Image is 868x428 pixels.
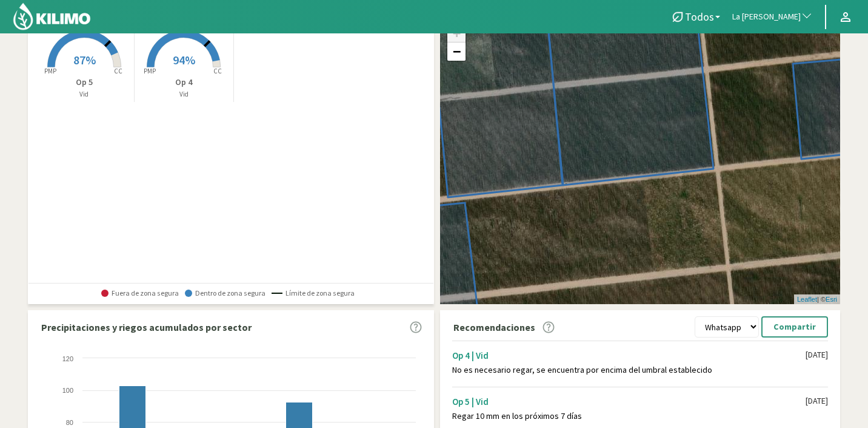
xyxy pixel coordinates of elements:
[453,320,535,335] p: Recomendaciones
[826,296,837,303] a: Esri
[797,296,817,303] a: Leaflet
[35,76,134,89] p: Op 5
[66,419,73,426] text: 80
[101,289,179,297] span: Fuera de zona segura
[806,350,828,360] div: [DATE]
[452,350,806,361] div: Op 4 | Vid
[447,42,466,61] a: Zoom out
[144,67,156,75] tspan: PMP
[35,89,134,100] p: Vid
[794,294,840,305] div: | ©
[806,396,828,406] div: [DATE]
[135,76,234,89] p: Op 4
[185,289,265,297] span: Dentro de zona segura
[73,52,96,67] span: 87%
[12,2,92,31] img: Kilimo
[135,89,234,100] p: Vid
[447,24,466,42] a: Zoom in
[732,11,801,23] span: La [PERSON_NAME]
[114,67,122,75] tspan: CC
[214,67,222,75] tspan: CC
[62,387,73,394] text: 100
[41,320,252,335] p: Precipitaciones y riegos acumulados por sector
[272,289,355,297] span: Límite de zona segura
[452,411,806,421] div: Regar 10 mm en los próximos 7 días
[452,396,806,407] div: Op 5 | Vid
[773,320,816,334] p: Compartir
[173,52,195,67] span: 94%
[62,355,73,362] text: 120
[452,365,806,375] div: No es necesario regar, se encuentra por encima del umbral establecido
[44,67,56,75] tspan: PMP
[685,10,714,23] span: Todos
[761,316,828,338] button: Compartir
[726,4,819,30] button: La [PERSON_NAME]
